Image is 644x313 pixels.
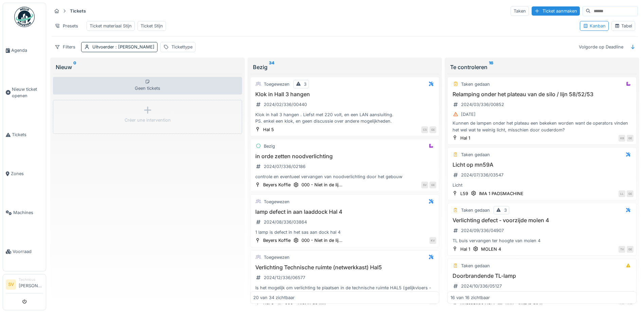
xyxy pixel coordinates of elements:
span: : [PERSON_NAME] [114,44,154,49]
li: SV [6,279,16,290]
div: GE [627,190,633,197]
div: Klok in hall 3 hangen . Liefst met 220 volt, en een LAN aansluiting. PS. enkel een klok, en geen ... [253,111,436,124]
a: Agenda [3,31,46,70]
div: TV [619,246,625,253]
div: [DATE] [461,111,476,118]
div: Taken [511,6,529,16]
div: Presets [52,21,81,31]
h3: lamp defect in aan laaddock Hal 4 [253,209,436,215]
div: Toegewezen [264,81,290,87]
li: [PERSON_NAME] [19,277,43,292]
div: Bezig [253,63,437,71]
div: Toegewezen [264,254,290,260]
div: Ticket materiaal Stijn [90,23,132,29]
div: Te controleren [450,63,634,71]
div: IMA 1 PADSMACHINE [479,190,523,197]
h3: in orde zetten noodverlichting [253,153,436,160]
div: 2024/02/336/00440 [264,101,307,108]
h3: Doorbrandende TL-lamp [450,273,633,279]
div: Toegewezen [264,199,290,205]
h3: Verlichting defect - voorzijde molen 4 [450,217,633,224]
span: Machines [13,209,43,216]
strong: Tickets [67,8,89,14]
h3: Relamping onder het plateau van de silo / lijn 58/52/53 [450,91,633,98]
a: Tickets [3,115,46,154]
div: 000 - Niet in de lij... [301,237,343,244]
div: GE [429,126,436,133]
h3: Licht op mn59A [450,162,633,168]
div: 2024/09/336/04907 [461,227,504,234]
h3: Verlichting Technische ruimte (netwerkkast) Hal5 [253,264,436,271]
span: Tickets [12,131,43,138]
span: Voorraad [13,248,43,255]
div: 2024/07/336/03547 [461,172,503,178]
div: Ticket Stijn [141,23,163,29]
div: KB [619,135,625,142]
div: Hal 1 [460,135,470,141]
div: LL [619,190,625,197]
div: 3 [304,81,307,87]
div: Licht [450,182,633,188]
sup: 0 [73,63,76,71]
a: Machines [3,193,46,232]
div: CS [421,126,428,133]
div: 1 lamp is defect in het sas aan dock hal 4 [253,229,436,235]
div: Taken gedaan [461,263,490,269]
div: 2024/10/336/05127 [461,283,502,289]
div: Créer une intervention [125,117,171,123]
div: GE [429,182,436,188]
div: 3 [504,207,507,213]
div: 16 van 16 zichtbaar [450,294,490,301]
div: Bezig [264,143,275,149]
div: Beyers Koffie [263,182,291,188]
div: Kunnen de lampen onder het plateau een bekeken worden want de operators vinden het wel wat te wei... [450,120,633,133]
sup: 34 [269,63,274,71]
div: Tabel [614,23,632,29]
div: Beyers Koffie [263,237,291,244]
span: Agenda [11,47,43,54]
span: Nieuw ticket openen [12,86,43,99]
sup: 16 [489,63,493,71]
div: Is het mogelijk om verlichting te plaatsen in de technische ruimte HAL5 (gelijkvloers - waar de n... [253,285,436,297]
div: MOLEN 4 [481,246,501,252]
div: controle en eventueel vervangen van noodverlichting door het gebouw [253,173,436,180]
div: 2024/12/336/06577 [264,274,305,281]
div: 20 van 34 zichtbaar [253,294,295,301]
a: Nieuw ticket openen [3,70,46,115]
div: Taken gedaan [461,151,490,158]
div: Taken gedaan [461,81,490,87]
div: 000 - Niet in de lij... [301,182,343,188]
span: Zones [11,170,43,177]
div: GE [627,135,633,142]
div: GE [627,246,633,253]
div: Volgorde op Deadline [576,42,626,52]
img: Badge_color-CXgf-gQk.svg [14,7,35,27]
div: SV [421,182,428,188]
a: Zones [3,154,46,193]
div: Hal 1 [460,246,470,252]
div: Kanban [583,23,606,29]
div: L59 [460,190,468,197]
div: Taken gedaan [461,207,490,213]
div: Ticket aanmaken [532,6,580,16]
div: 2024/08/336/03864 [264,219,307,225]
div: 2024/07/336/02186 [264,163,306,170]
div: Hal 5 [263,126,274,133]
a: SV Technicus[PERSON_NAME] [6,277,43,293]
div: Filters [52,42,78,52]
div: Tickettype [171,44,192,50]
h3: Klok in Hall 3 hangen [253,91,436,98]
div: KV [429,237,436,244]
div: Technicus [19,277,43,282]
div: TL buis vervangen ter hoogte van molen 4 [450,237,633,244]
div: Geen tickets [53,77,242,95]
a: Voorraad [3,232,46,271]
div: Uitvoerder [92,44,154,50]
div: 2024/03/336/00852 [461,101,504,108]
div: Nieuw [56,63,239,71]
